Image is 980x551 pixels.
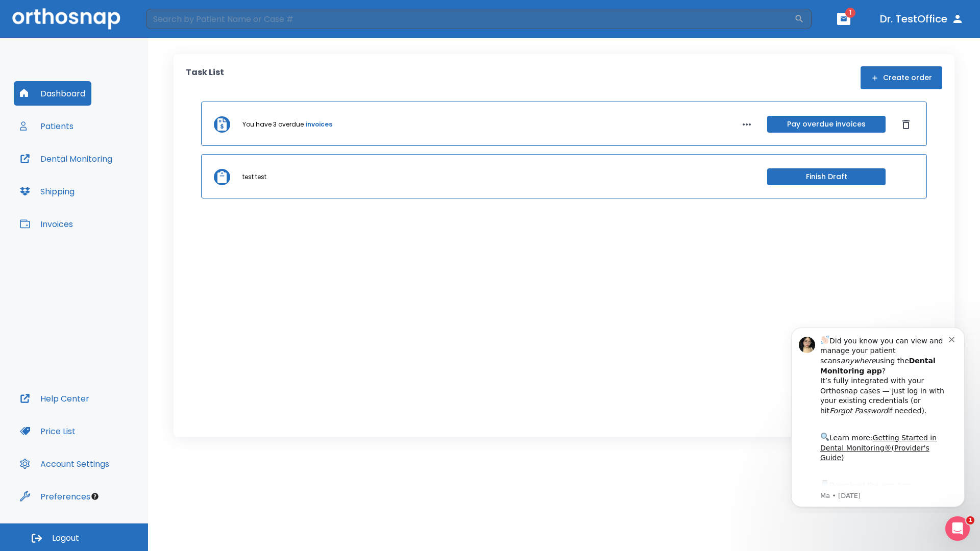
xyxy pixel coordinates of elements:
[14,419,82,443] button: Price List
[52,533,79,544] span: Logout
[306,120,332,129] a: invoices
[14,114,80,138] button: Patients
[146,9,794,29] input: Search by Patient Name or Case #
[14,452,115,476] button: Account Settings
[173,16,181,24] button: Dismiss notification
[14,212,79,236] button: Invoices
[12,8,120,29] img: Orthosnap
[966,516,974,524] span: 1
[776,318,980,513] iframe: Intercom notifications message
[898,116,914,133] button: Dismiss
[14,146,118,171] button: Dental Monitoring
[14,179,81,204] button: Shipping
[186,66,224,89] p: Task List
[14,484,96,509] button: Preferences
[767,168,886,185] button: Finish Draft
[242,120,304,129] p: You have 3 overdue
[845,8,855,18] span: 1
[90,492,100,501] div: Tooltip anchor
[44,163,135,181] a: App Store
[14,81,91,106] button: Dashboard
[767,116,886,133] button: Pay overdue invoices
[242,172,266,182] p: test test
[44,173,173,182] p: Message from Ma, sent 8w ago
[44,160,173,212] div: Download the app: | ​ Let us know if you need help getting started!
[876,10,968,28] button: Dr. TestOffice
[945,516,970,541] iframe: Intercom live chat
[14,386,95,411] button: Help Center
[861,66,942,89] button: Create order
